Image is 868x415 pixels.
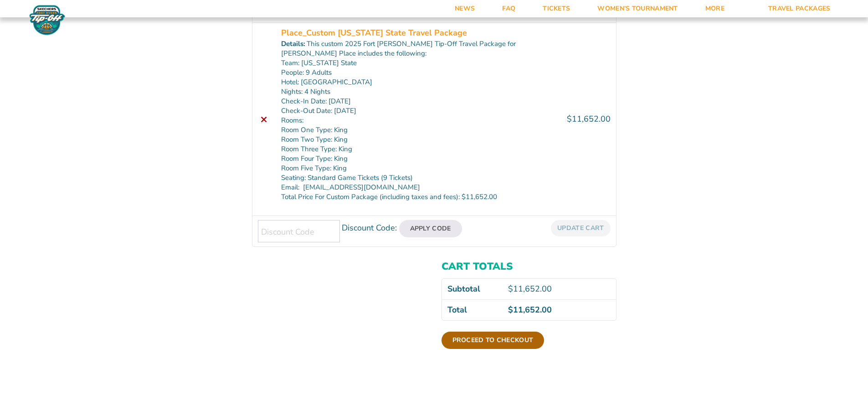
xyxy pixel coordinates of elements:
p: This custom 2025 Fort [PERSON_NAME] Tip-Off Travel Package for [PERSON_NAME] Place includes the f... [281,39,556,58]
bdi: 11,652.00 [508,304,552,315]
span: $ [567,113,572,124]
span: $ [508,283,513,294]
span: $ [508,304,513,315]
a: Remove this item [258,113,270,125]
input: Discount Code [258,220,340,242]
p: Team: [US_STATE] State People: 9 Adults Hotel: [GEOGRAPHIC_DATA] Nights: 4 Nights Check-In Date: ... [281,58,556,183]
button: Update cart [551,220,610,236]
p: Total Price For Custom Package (including taxes and fees): $11,652.00 [281,192,556,202]
p: Email: [EMAIL_ADDRESS][DOMAIN_NAME] [281,183,556,192]
a: Place_Custom [US_STATE] State Travel Package [281,27,467,39]
h2: Cart totals [442,261,616,272]
th: Total [442,299,503,320]
bdi: 11,652.00 [508,283,552,294]
bdi: 11,652.00 [567,113,611,124]
dt: Details: [281,39,305,49]
button: Apply Code [399,220,462,237]
a: Proceed to checkout [442,332,544,349]
th: Subtotal [442,279,503,299]
label: Discount Code: [342,222,397,233]
img: Fort Myers Tip-Off [27,5,67,36]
